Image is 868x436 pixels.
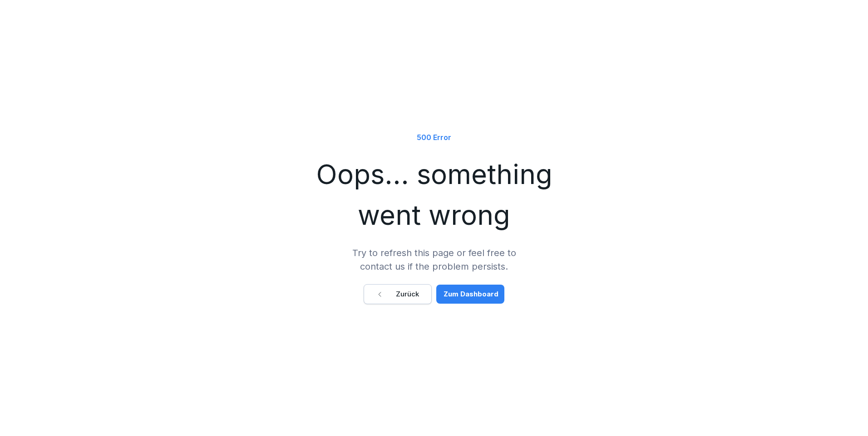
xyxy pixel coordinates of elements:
[364,284,432,304] button: Zurück
[444,289,498,299] div: Zum Dashboard
[376,289,419,299] div: Zurück
[298,154,570,235] h1: Oops... something went wrong
[436,285,504,304] button: Zum Dashboard
[343,246,525,273] p: Try to refresh this page or feel free to contact us if the problem persists.
[417,132,451,143] p: 500 Error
